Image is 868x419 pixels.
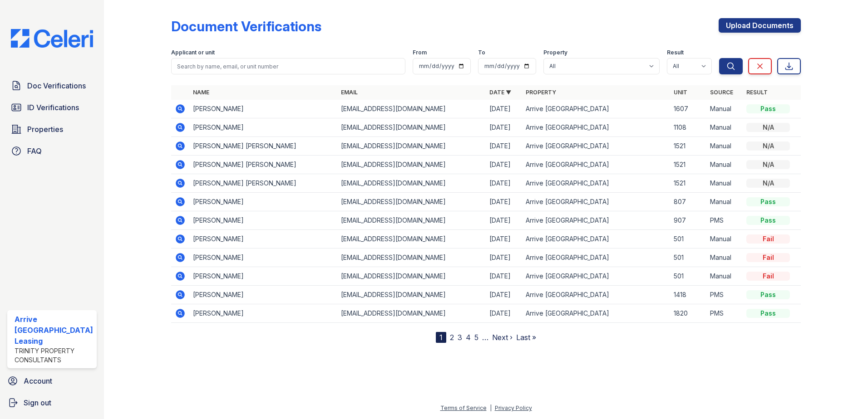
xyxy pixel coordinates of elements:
div: Pass [746,104,790,113]
a: 5 [474,333,478,342]
div: Fail [746,234,790,244]
td: Manual [706,137,743,156]
label: To [478,49,485,56]
span: Doc Verifications [27,80,86,91]
td: 1418 [670,286,706,304]
td: [PERSON_NAME] [189,118,338,137]
td: [PERSON_NAME] [189,267,338,286]
td: 807 [670,193,706,211]
div: 1 [436,332,446,343]
td: Manual [706,230,743,248]
td: Arrive [GEOGRAPHIC_DATA] [522,286,671,304]
td: [DATE] [486,156,522,174]
div: Pass [746,290,790,299]
span: FAQ [27,146,42,156]
div: N/A [746,123,790,132]
td: [PERSON_NAME] [189,248,338,267]
td: [PERSON_NAME] [189,230,338,248]
td: [EMAIL_ADDRESS][DOMAIN_NAME] [337,156,486,174]
td: Manual [706,267,743,286]
a: Upload Documents [719,18,801,33]
td: [EMAIL_ADDRESS][DOMAIN_NAME] [337,304,486,323]
div: N/A [746,160,790,169]
td: [DATE] [486,100,522,118]
td: [PERSON_NAME] [189,100,338,118]
a: 4 [466,333,471,342]
td: [EMAIL_ADDRESS][DOMAIN_NAME] [337,286,486,304]
td: [EMAIL_ADDRESS][DOMAIN_NAME] [337,267,486,286]
td: Arrive [GEOGRAPHIC_DATA] [522,156,671,174]
td: [PERSON_NAME] [189,211,338,230]
div: Trinity Property Consultants [15,346,93,365]
td: [PERSON_NAME] [PERSON_NAME] [189,174,338,193]
label: Property [543,49,567,56]
td: Manual [706,248,743,267]
label: Result [667,49,684,56]
a: Unit [674,89,687,96]
td: Manual [706,100,743,118]
td: 1820 [670,304,706,323]
span: ID Verifications [27,102,79,113]
td: [DATE] [486,193,522,211]
a: 3 [458,333,462,342]
td: Manual [706,174,743,193]
label: From [413,49,427,56]
a: Privacy Policy [495,404,532,411]
td: 1521 [670,174,706,193]
td: Arrive [GEOGRAPHIC_DATA] [522,248,671,267]
td: [DATE] [486,248,522,267]
td: [DATE] [486,304,522,323]
td: 501 [670,230,706,248]
td: Arrive [GEOGRAPHIC_DATA] [522,230,671,248]
span: … [482,332,488,343]
div: Document Verifications [171,18,321,34]
td: Arrive [GEOGRAPHIC_DATA] [522,267,671,286]
a: Email [341,89,358,96]
td: [EMAIL_ADDRESS][DOMAIN_NAME] [337,137,486,156]
td: 501 [670,267,706,286]
td: [PERSON_NAME] [189,193,338,211]
a: Date ▼ [489,89,511,96]
a: FAQ [7,142,97,160]
td: Arrive [GEOGRAPHIC_DATA] [522,100,671,118]
label: Applicant or unit [171,49,215,56]
td: [DATE] [486,174,522,193]
td: 1521 [670,137,706,156]
td: Arrive [GEOGRAPHIC_DATA] [522,193,671,211]
a: Account [4,372,100,390]
span: Sign out [24,397,51,408]
td: [PERSON_NAME] [PERSON_NAME] [189,156,338,174]
td: [DATE] [486,211,522,230]
td: [EMAIL_ADDRESS][DOMAIN_NAME] [337,230,486,248]
td: [EMAIL_ADDRESS][DOMAIN_NAME] [337,100,486,118]
a: Terms of Service [440,404,487,411]
td: [PERSON_NAME] [189,286,338,304]
div: N/A [746,179,790,188]
div: Fail [746,272,790,281]
td: [EMAIL_ADDRESS][DOMAIN_NAME] [337,248,486,267]
td: 1521 [670,156,706,174]
td: Manual [706,156,743,174]
span: Account [24,375,52,386]
a: Sign out [4,394,100,412]
a: Next › [492,333,513,342]
img: CE_Logo_Blue-a8612792a0a2168367f1c8372b55b34899dd931a85d93a1a3d3e32e68fde9ad4.png [4,29,100,48]
td: [DATE] [486,137,522,156]
td: [PERSON_NAME] [PERSON_NAME] [189,137,338,156]
td: Arrive [GEOGRAPHIC_DATA] [522,304,671,323]
td: [PERSON_NAME] [189,304,338,323]
td: PMS [706,286,743,304]
td: Arrive [GEOGRAPHIC_DATA] [522,211,671,230]
td: 1607 [670,100,706,118]
a: Name [193,89,209,96]
div: Pass [746,309,790,318]
div: Fail [746,253,790,262]
a: Last » [516,333,536,342]
div: N/A [746,141,790,151]
td: [DATE] [486,286,522,304]
td: [EMAIL_ADDRESS][DOMAIN_NAME] [337,118,486,137]
td: Manual [706,118,743,137]
td: Arrive [GEOGRAPHIC_DATA] [522,174,671,193]
div: Arrive [GEOGRAPHIC_DATA] Leasing [15,314,93,346]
